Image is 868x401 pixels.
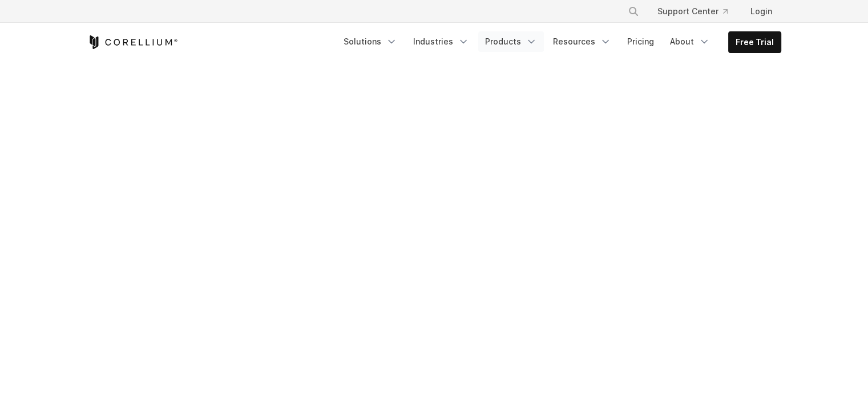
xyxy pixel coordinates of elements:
[478,31,544,52] a: Products
[406,31,476,52] a: Industries
[87,35,178,49] a: Corellium Home
[648,1,737,22] a: Support Center
[546,31,618,52] a: Resources
[729,32,781,52] a: Free Trial
[623,1,644,22] button: Search
[337,31,781,53] div: Navigation Menu
[663,31,717,52] a: About
[620,31,661,52] a: Pricing
[614,1,781,22] div: Navigation Menu
[741,1,781,22] a: Login
[337,31,404,52] a: Solutions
